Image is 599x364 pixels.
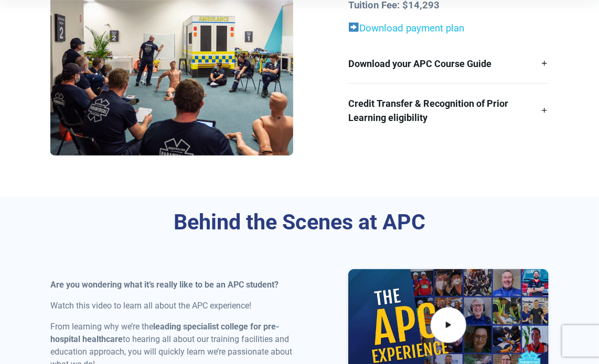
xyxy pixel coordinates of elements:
[50,300,293,312] p: Watch this video to learn all about the APC experience!
[349,23,359,32] img: ➡️
[348,84,549,137] a: Credit Transfer & Recognition of Prior Learning eligibility
[50,209,549,236] h3: Behind the Scenes at APC
[50,280,279,290] strong: Are you wondering what it’s really like to be an APC student?
[359,23,464,34] a: Download payment plan
[348,44,549,83] a: Download your APC Course Guide
[50,322,279,344] strong: leading specialist college for pre-hospital healthcare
